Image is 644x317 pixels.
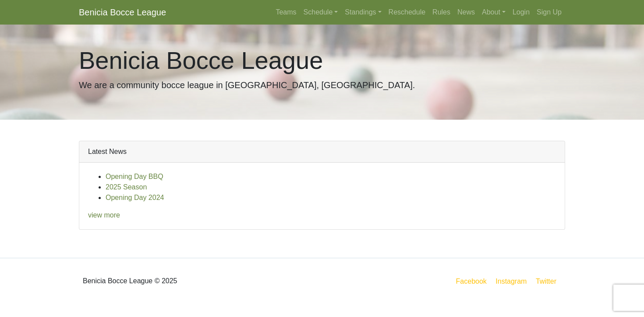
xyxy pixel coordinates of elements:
a: Twitter [534,276,563,287]
a: Rules [429,4,454,21]
a: News [454,4,478,21]
a: view more [88,211,120,219]
a: 2025 Season [106,183,147,191]
a: Reschedule [385,4,429,21]
a: Schedule [300,4,342,21]
a: Login [509,4,533,21]
a: Standings [341,4,385,21]
a: Benicia Bocce League [79,4,166,21]
div: Latest News [79,141,565,163]
a: Sign Up [533,4,565,21]
h1: Benicia Bocce League [79,46,565,75]
p: We are a community bocce league in [GEOGRAPHIC_DATA], [GEOGRAPHIC_DATA]. [79,78,565,92]
a: Opening Day BBQ [106,173,163,180]
a: About [478,4,509,21]
div: Benicia Bocce League © 2025 [72,265,322,297]
a: Instagram [494,276,528,287]
a: Teams [272,4,300,21]
a: Opening Day 2024 [106,194,164,201]
a: Facebook [454,276,488,287]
